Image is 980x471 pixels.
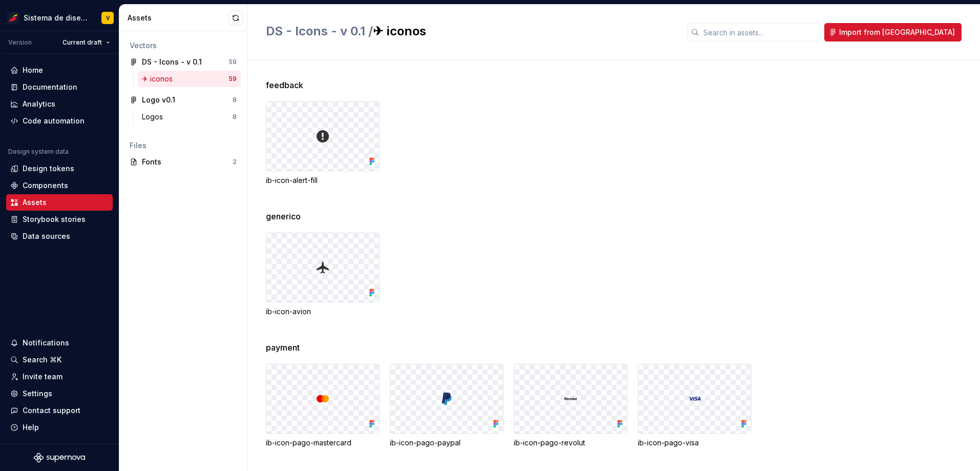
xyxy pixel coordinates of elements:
[390,438,504,448] div: ib-icon-pago-paypal
[233,113,237,121] div: 8
[106,14,110,22] div: V
[8,38,32,47] div: Version
[23,180,68,191] div: Components
[23,405,80,416] div: Contact support
[266,175,380,186] div: ib-icon-alert-fill
[266,79,303,91] span: feedback
[6,368,113,385] a: Invite team
[233,158,237,166] div: 2
[138,109,241,125] a: Logos8
[6,96,113,112] a: Analytics
[266,210,301,222] span: generico
[24,13,89,23] div: Sistema de diseño Iberia
[228,58,237,66] div: 59
[514,438,628,448] div: ib-icon-pago-revolut
[8,148,69,156] div: Design system data
[6,211,113,228] a: Storybook stories
[126,92,241,108] a: Logo v0.18
[2,7,117,29] button: Sistema de diseño IberiaV
[638,438,752,448] div: ib-icon-pago-visa
[23,388,52,399] div: Settings
[6,385,113,402] a: Settings
[6,419,113,436] button: Help
[142,95,175,105] div: Logo v0.1
[130,140,237,151] div: Files
[23,99,55,109] div: Analytics
[126,54,241,70] a: DS - Icons - v 0.159
[266,24,373,38] span: DS - Icons - v 0.1 /
[266,438,380,448] div: ib-icon-pago-mastercard
[62,38,102,47] span: Current draft
[699,23,820,42] input: Search in assets...
[23,197,47,208] div: Assets
[130,40,237,51] div: Vectors
[266,341,300,354] span: payment
[34,453,85,463] svg: Supernova Logo
[824,23,962,42] button: Import from [GEOGRAPHIC_DATA]
[839,27,955,37] span: Import from [GEOGRAPHIC_DATA]
[23,355,61,365] div: Search ⌘K
[23,65,43,75] div: Home
[23,231,70,241] div: Data sources
[142,112,167,122] div: Logos
[6,228,113,244] a: Data sources
[138,71,241,87] a: ✈︎ iconos59
[7,12,19,24] img: 55604660-494d-44a9-beb2-692398e9940a.png
[126,154,241,170] a: Fonts2
[6,352,113,368] button: Search ⌘K
[142,74,177,84] div: ✈︎ iconos
[228,75,237,83] div: 59
[6,194,113,211] a: Assets
[128,13,228,23] div: Assets
[142,157,233,167] div: Fonts
[23,338,69,348] div: Notifications
[6,160,113,177] a: Design tokens
[23,163,74,174] div: Design tokens
[266,23,675,39] h2: ✈︎ iconos
[23,372,62,382] div: Invite team
[6,402,113,419] button: Contact support
[6,79,113,95] a: Documentation
[6,62,113,78] a: Home
[23,116,85,126] div: Code automation
[142,57,202,67] div: DS - Icons - v 0.1
[23,82,77,92] div: Documentation
[6,113,113,129] a: Code automation
[6,177,113,194] a: Components
[23,214,86,224] div: Storybook stories
[233,96,237,104] div: 8
[23,422,39,433] div: Help
[6,335,113,351] button: Notifications
[58,35,115,50] button: Current draft
[266,306,380,317] div: ib-icon-avion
